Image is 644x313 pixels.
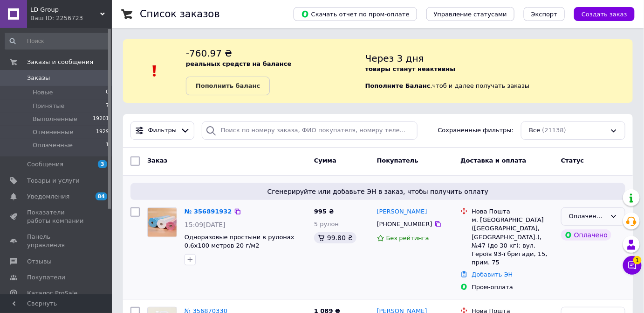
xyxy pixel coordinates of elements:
[472,216,554,267] div: м. [GEOGRAPHIC_DATA] ([GEOGRAPHIC_DATA], [GEOGRAPHIC_DATA].), №47 (до 30 кг): вул. Героїв 93-ї бр...
[375,218,434,230] div: [PHONE_NUMBER]
[377,157,418,164] span: Покупатель
[98,160,107,168] span: 3
[386,235,429,242] span: Без рейтинга
[27,289,77,298] span: Каталог ProSale
[27,74,50,82] span: Заказы
[33,88,53,97] span: Новые
[623,256,642,275] button: Чат с покупателем1
[529,126,540,135] span: Все
[314,208,334,215] span: 995 ₴
[27,233,86,249] span: Панель управления
[301,10,410,18] span: Скачать отчет по пром-оплате
[294,7,417,21] button: Скачать отчет по пром-оплате
[542,127,567,134] span: (21138)
[30,6,100,14] span: LD Group
[140,8,220,20] h1: Список заказов
[472,283,554,292] div: Пром-оплата
[426,7,514,21] button: Управление статусами
[186,48,232,59] span: -760.97 ₴
[106,141,109,149] span: 1
[314,221,339,228] span: 5 рулон
[460,157,526,164] span: Доставка и оплата
[531,11,557,18] span: Экспорт
[185,208,232,215] a: № 356891932
[377,207,427,216] a: [PERSON_NAME]
[27,58,93,66] span: Заказы и сообщения
[185,221,226,228] span: 15:09[DATE]
[524,7,565,21] button: Экспорт
[27,192,69,201] span: Уведомления
[196,82,260,89] b: Пополнить баланс
[365,53,424,64] span: Через 3 дня
[202,121,418,140] input: Поиск по номеру заказа, ФИО покупателя, номеру телефона, Email, номеру накладной
[565,10,635,17] a: Создать заказ
[434,11,507,18] span: Управление статусами
[314,232,356,243] div: 99.80 ₴
[147,207,177,237] a: Фото товару
[561,157,584,164] span: Статус
[27,273,65,282] span: Покупатели
[106,102,109,110] span: 7
[186,77,270,95] a: Пополнить баланс
[314,157,336,164] span: Сумма
[33,141,73,149] span: Оплаченные
[106,88,109,97] span: 0
[561,229,611,241] div: Оплачено
[633,256,642,264] span: 1
[30,14,112,22] div: Ваш ID: 2256723
[148,208,177,237] img: Фото товару
[93,115,109,123] span: 19201
[33,115,77,123] span: Выполненные
[27,208,86,225] span: Показатели работы компании
[147,157,167,164] span: Заказ
[569,212,606,221] div: Оплаченный
[438,126,514,135] span: Сохраненные фильтры:
[582,11,627,18] span: Создать заказ
[33,102,65,110] span: Принятые
[365,82,431,89] b: Пополните Баланс
[134,187,622,196] span: Сгенерируйте или добавьте ЭН в заказ, чтобы получить оплату
[27,257,52,266] span: Отзывы
[574,7,635,21] button: Создать заказ
[5,33,110,50] input: Поиск
[27,160,63,169] span: Сообщения
[148,64,162,78] img: :exclamation:
[27,177,80,185] span: Товары и услуги
[33,128,73,136] span: Отмененные
[185,234,295,249] a: Одноразовые простыни в рулонах 0,6х100 метров 20 г/м2
[365,65,456,72] b: товары станут неактивны
[472,207,554,216] div: Нова Пошта
[186,60,292,67] b: реальных средств на балансе
[96,128,109,136] span: 1929
[148,126,177,135] span: Фильтры
[365,47,633,95] div: , чтоб и далее получать заказы
[472,271,513,278] a: Добавить ЭН
[96,192,107,200] span: 84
